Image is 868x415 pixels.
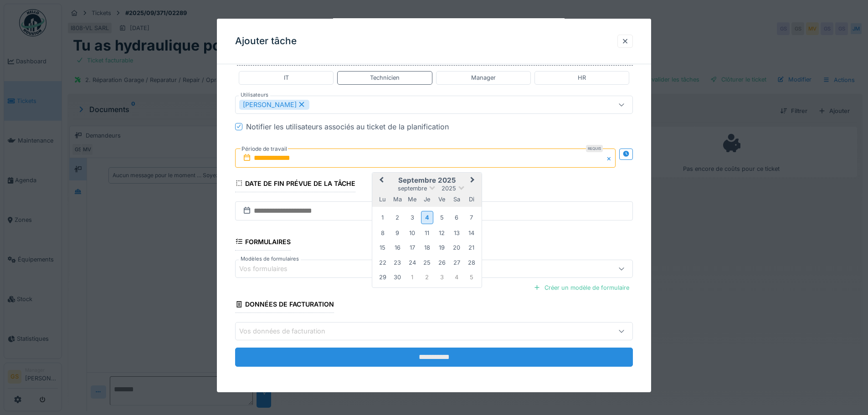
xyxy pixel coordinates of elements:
[530,282,633,294] div: Créer un modèle de formulaire
[442,185,456,192] span: 2025
[451,193,463,205] div: samedi
[376,256,389,269] div: Choose lundi 22 septembre 2025
[436,211,448,224] div: Choose vendredi 5 septembre 2025
[376,193,389,205] div: lundi
[398,185,427,192] span: septembre
[239,326,338,336] div: Vos données de facturation
[465,211,478,224] div: Choose dimanche 7 septembre 2025
[451,256,463,269] div: Choose samedi 27 septembre 2025
[451,271,463,283] div: Choose samedi 4 octobre 2025
[391,256,404,269] div: Choose mardi 23 septembre 2025
[376,211,389,224] div: Choose lundi 1 septembre 2025
[391,271,404,283] div: Choose mardi 30 septembre 2025
[466,174,481,188] button: Next Month
[239,255,301,263] label: Modèles de formulaires
[465,271,478,283] div: Choose dimanche 5 octobre 2025
[235,297,334,313] div: Données de facturation
[391,227,404,239] div: Choose mardi 9 septembre 2025
[451,241,463,254] div: Choose samedi 20 septembre 2025
[375,210,479,285] div: Month septembre, 2025
[421,241,433,254] div: Choose jeudi 18 septembre 2025
[391,211,404,224] div: Choose mardi 2 septembre 2025
[406,193,418,205] div: mercredi
[421,256,433,269] div: Choose jeudi 25 septembre 2025
[465,193,478,205] div: dimanche
[239,100,309,110] div: [PERSON_NAME]
[239,264,300,274] div: Vos formulaires
[237,56,633,66] label: Les équipes
[436,241,448,254] div: Choose vendredi 19 septembre 2025
[421,193,433,205] div: jeudi
[235,235,291,251] div: Formulaires
[241,144,288,154] label: Période de travail
[586,145,603,152] div: Requis
[391,241,404,254] div: Choose mardi 16 septembre 2025
[235,177,355,192] div: Date de fin prévue de la tâche
[436,271,448,283] div: Choose vendredi 3 octobre 2025
[239,91,270,99] label: Utilisateurs
[436,227,448,239] div: Choose vendredi 12 septembre 2025
[391,193,404,205] div: mardi
[578,73,586,82] div: HR
[406,256,418,269] div: Choose mercredi 24 septembre 2025
[406,241,418,254] div: Choose mercredi 17 septembre 2025
[373,174,388,188] button: Previous Month
[465,241,478,254] div: Choose dimanche 21 septembre 2025
[406,211,418,224] div: Choose mercredi 3 septembre 2025
[246,121,449,132] div: Notifier les utilisateurs associés au ticket de la planification
[406,271,418,283] div: Choose mercredi 1 octobre 2025
[471,73,496,82] div: Manager
[421,211,433,224] div: Choose jeudi 4 septembre 2025
[376,271,389,283] div: Choose lundi 29 septembre 2025
[370,73,400,82] div: Technicien
[451,227,463,239] div: Choose samedi 13 septembre 2025
[436,193,448,205] div: vendredi
[451,211,463,224] div: Choose samedi 6 septembre 2025
[421,271,433,283] div: Choose jeudi 2 octobre 2025
[284,73,289,82] div: IT
[465,256,478,269] div: Choose dimanche 28 septembre 2025
[421,227,433,239] div: Choose jeudi 11 septembre 2025
[465,227,478,239] div: Choose dimanche 14 septembre 2025
[372,176,482,184] h2: septembre 2025
[376,227,389,239] div: Choose lundi 8 septembre 2025
[606,149,616,168] button: Close
[235,36,297,47] h3: Ajouter tâche
[376,241,389,254] div: Choose lundi 15 septembre 2025
[436,256,448,269] div: Choose vendredi 26 septembre 2025
[406,227,418,239] div: Choose mercredi 10 septembre 2025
